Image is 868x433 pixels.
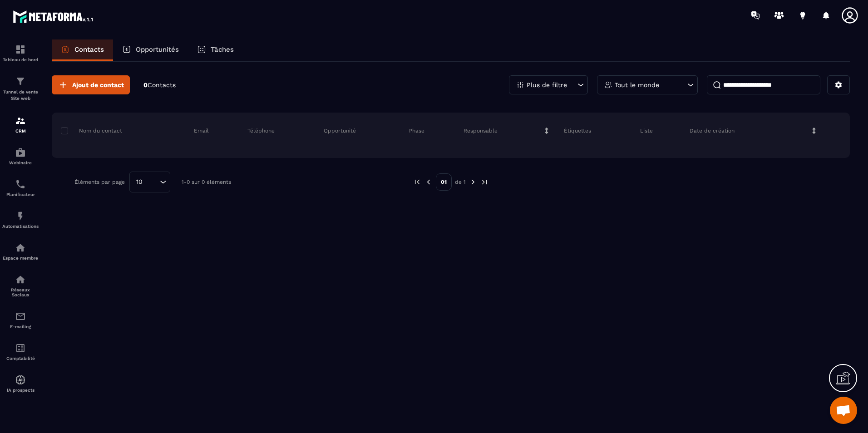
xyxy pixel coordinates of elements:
[72,80,124,89] span: Ajout de contact
[2,140,39,172] a: automationsautomationsWebinaire
[2,89,39,102] p: Tunnel de vente Site web
[133,177,146,187] span: 10
[2,267,39,304] a: social-networksocial-networkRéseaux Sociaux
[480,178,488,186] img: next
[436,173,452,191] p: 01
[52,39,113,61] a: Contacts
[690,127,735,134] p: Date de création
[2,108,39,140] a: formationformationCRM
[2,256,39,261] p: Espace membre
[113,39,188,61] a: Opportunités
[61,127,122,134] p: Nom du contact
[211,45,234,54] p: Tâches
[2,224,39,229] p: Automatisations
[564,127,591,134] p: Étiquettes
[2,236,39,267] a: automationsautomationsEspace membre
[2,69,39,108] a: formationformationTunnel de vente Site web
[15,311,26,322] img: email
[146,177,158,187] input: Search for option
[129,172,170,192] div: Search for option
[2,192,39,197] p: Planificateur
[15,115,26,126] img: formation
[15,76,26,87] img: formation
[2,324,39,329] p: E-mailing
[2,57,39,62] p: Tableau de bord
[2,37,39,69] a: formationformationTableau de bord
[2,204,39,236] a: automationsautomationsAutomatisations
[640,127,653,134] p: Liste
[247,127,275,134] p: Téléphone
[74,179,125,185] p: Éléments par page
[2,160,39,165] p: Webinaire
[182,179,231,185] p: 1-0 sur 0 éléments
[15,211,26,221] img: automations
[148,81,176,89] span: Contacts
[2,356,39,361] p: Comptabilité
[2,287,39,297] p: Réseaux Sociaux
[136,45,179,54] p: Opportunités
[74,45,104,54] p: Contacts
[15,374,26,385] img: automations
[13,8,94,25] img: logo
[413,178,421,186] img: prev
[15,179,26,190] img: scheduler
[2,388,39,393] p: IA prospects
[15,242,26,253] img: automations
[2,336,39,368] a: accountantaccountantComptabilité
[469,178,477,186] img: next
[830,397,857,424] div: Ouvrir le chat
[2,304,39,336] a: emailemailE-mailing
[143,81,176,89] p: 0
[188,39,243,61] a: Tâches
[15,44,26,55] img: formation
[409,127,424,134] p: Phase
[2,128,39,133] p: CRM
[615,82,659,88] p: Tout le monde
[455,178,466,186] p: de 1
[2,172,39,204] a: schedulerschedulerPlanificateur
[52,75,130,94] button: Ajout de contact
[324,127,356,134] p: Opportunité
[464,127,498,134] p: Responsable
[424,178,433,186] img: prev
[194,127,209,134] p: Email
[15,274,26,285] img: social-network
[527,82,567,88] p: Plus de filtre
[15,343,26,354] img: accountant
[15,147,26,158] img: automations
